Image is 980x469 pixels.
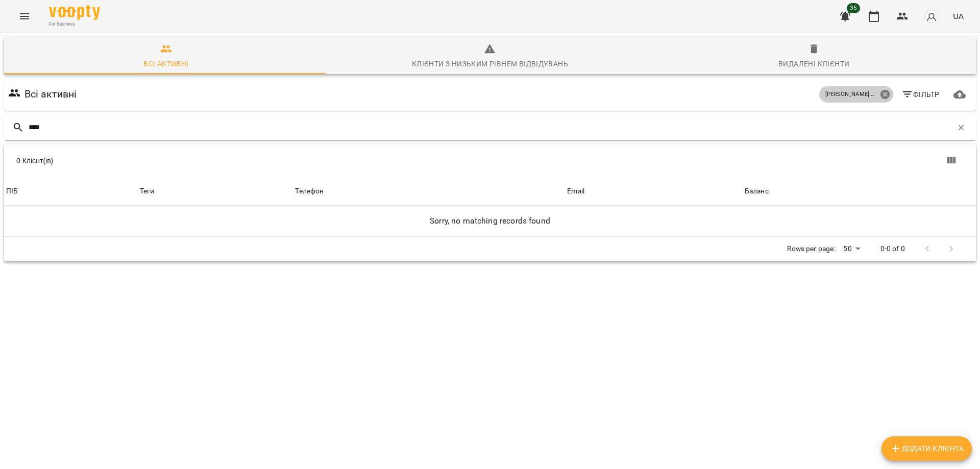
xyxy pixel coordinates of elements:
div: Sort [295,185,324,198]
h6: Всі активні [24,86,77,102]
div: Теги [140,185,291,198]
div: Клієнти з низьким рівнем відвідувань [412,58,568,70]
span: Фільтр [901,88,940,101]
div: Table Toolbar [4,144,976,177]
button: UA [949,7,968,26]
span: 35 [847,3,860,13]
span: Баланс [745,185,974,198]
div: Sort [6,185,18,198]
div: 50 [839,241,864,256]
p: Rows per page: [787,244,835,254]
button: Menu [12,4,37,29]
img: avatar_s.png [924,9,939,23]
div: Sort [567,185,584,198]
h6: Sorry, no matching records found [6,214,974,228]
div: Баланс [745,185,769,198]
div: [PERSON_NAME] група 13-16 [819,86,893,103]
div: Телефон [295,185,324,198]
span: Email [567,185,741,198]
button: Фільтр [897,85,944,104]
div: ПІБ [6,185,18,198]
span: ПІБ [6,185,136,198]
div: Sort [745,185,769,198]
span: For Business [49,21,100,28]
div: 0 Клієнт(ів) [16,156,496,166]
div: Email [567,185,584,198]
p: 0-0 of 0 [880,244,905,254]
span: UA [953,11,964,21]
button: Показати колонки [939,149,964,173]
p: [PERSON_NAME] група 13-16 [825,90,876,99]
span: Телефон [295,185,563,198]
div: Всі активні [143,58,188,70]
img: Voopty Logo [49,5,100,20]
div: Видалені клієнти [778,58,849,70]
